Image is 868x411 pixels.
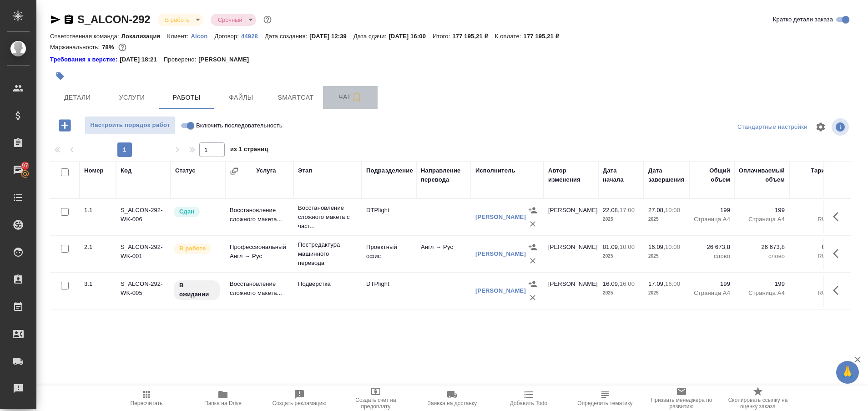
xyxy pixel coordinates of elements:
div: В работе [158,14,203,26]
div: split button [735,120,810,134]
div: Общий объем [694,166,730,184]
button: Назначить [526,203,540,217]
button: Доп статусы указывают на важность/срочность заказа [262,14,273,25]
p: 177 195,21 ₽ [452,33,495,40]
div: Код [121,166,131,175]
p: 01.09, [603,244,620,250]
button: Скопировать ссылку [63,14,74,25]
a: [PERSON_NAME] [475,213,526,220]
p: Страница А4 [694,289,730,298]
p: В ожидании [179,281,214,299]
button: Добавить работу [52,116,77,135]
td: [PERSON_NAME] [544,238,598,270]
p: 199 [739,279,785,289]
button: Скопировать ссылку для ЯМессенджера [50,14,61,25]
button: Сгруппировать [230,167,239,176]
div: Статус [175,166,196,175]
p: Alcon [191,33,215,40]
p: 25 [794,206,830,215]
p: Страница А4 [739,215,785,224]
p: 16 [794,279,830,289]
p: Договор: [214,33,241,40]
a: [PERSON_NAME] [475,250,526,257]
span: Работы [165,92,208,103]
p: Маржинальность: [50,44,102,51]
td: Профессиональный Англ → Рус [225,238,293,270]
p: 2025 [603,252,639,261]
div: Исполнитель [475,166,515,175]
p: слово [739,252,785,261]
p: Итого: [433,33,452,40]
a: S_ALCON-292 [77,13,151,25]
p: 2025 [648,289,685,298]
td: [PERSON_NAME] [544,201,598,233]
button: Настроить порядок работ [85,116,176,135]
p: RUB [794,252,830,261]
td: DTPlight [362,275,416,307]
svg: Подписаться [351,92,362,103]
p: 2025 [603,215,639,224]
p: 22.08, [603,207,620,213]
p: 2025 [648,252,685,261]
p: Постредактура машинного перевода [298,240,357,268]
button: Здесь прячутся важные кнопки [828,243,849,264]
div: В работе [211,14,256,26]
div: Менеджер проверил работу исполнителя, передает ее на следующий этап [173,206,221,218]
span: Услуги [110,92,154,103]
p: Дата создания: [265,33,309,40]
span: Smartcat [274,92,318,103]
button: Срочный [215,16,245,24]
td: S_ALCON-292-WK-001 [116,238,171,270]
div: Дата завершения [648,166,685,184]
button: 🙏 [836,361,859,384]
p: 16.09, [648,244,665,250]
p: 44928 [241,33,265,40]
span: Настроить порядок работ [90,120,171,131]
div: Нажми, чтобы открыть папку с инструкцией [50,55,120,64]
span: Чат [328,91,372,103]
p: 2025 [603,289,639,298]
p: Локализация [121,33,167,40]
p: Восстановление сложного макета с част... [298,203,357,231]
div: Номер [84,166,104,175]
span: Посмотреть информацию [832,118,851,136]
div: Подразделение [366,166,413,175]
div: Этап [298,166,312,175]
a: 44928 [241,32,265,40]
button: Добавить тэг [50,66,70,86]
a: [PERSON_NAME] [475,287,526,294]
td: S_ALCON-292-WK-006 [116,201,171,233]
p: 2025 [648,215,685,224]
a: 97 [2,159,34,182]
p: [DATE] 16:00 [389,33,433,40]
button: Здесь прячутся важные кнопки [828,279,849,301]
button: Чтобы определение сработало, загрузи исходные файлы на странице "файлы" и привяжи проект в SmartCat [567,386,643,411]
p: Ответственная команда: [50,33,121,40]
td: Англ → Рус [416,238,471,270]
div: Исполнитель выполняет работу [173,243,221,255]
p: [DATE] 12:39 [309,33,353,40]
p: 199 [739,206,785,215]
td: Проектный офис [362,238,416,270]
p: Проверено: [164,55,199,64]
button: Назначить [526,277,540,291]
p: 27.08, [648,207,665,213]
a: Alcon [191,32,215,40]
p: 16:00 [665,280,680,287]
button: Здесь прячутся важные кнопки [828,206,849,228]
div: 2.1 [84,243,111,252]
td: Восстановление сложного макета... [225,275,293,307]
div: 3.1 [84,279,111,289]
p: 10:00 [665,244,680,250]
button: Удалить [526,254,540,268]
span: 🙏 [840,363,855,382]
p: К оплате: [495,33,524,40]
p: Клиент: [167,33,191,40]
span: Файлы [219,92,263,103]
div: Дата начала [603,166,639,184]
div: 1.1 [84,206,111,215]
a: Требования к верстке: [50,55,120,64]
p: 16.09, [603,280,620,287]
p: [PERSON_NAME] [198,55,256,64]
p: Сдан [179,207,194,216]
